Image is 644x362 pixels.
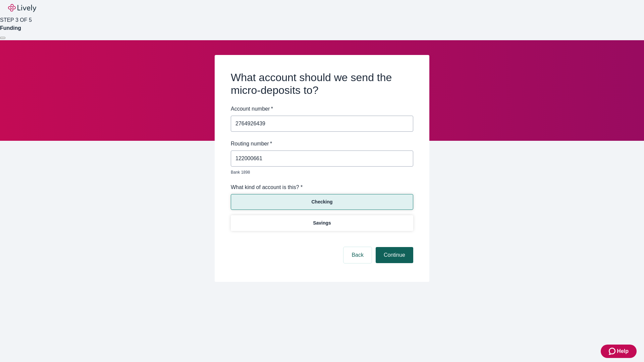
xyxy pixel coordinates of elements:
label: What kind of account is this? * [231,183,303,191]
label: Routing number [231,140,272,148]
h2: What account should we send the micro-deposits to? [231,71,413,97]
button: Back [343,247,372,263]
label: Account number [231,105,273,113]
button: Zendesk support iconHelp [601,345,637,358]
p: Savings [313,220,331,227]
p: Checking [311,198,332,205]
button: Continue [376,247,413,263]
img: Lively [8,4,36,12]
span: Help [617,347,629,355]
button: Checking [231,194,413,210]
button: Savings [231,215,413,231]
p: Bank 1898 [231,169,409,175]
svg: Zendesk support icon [609,347,617,355]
